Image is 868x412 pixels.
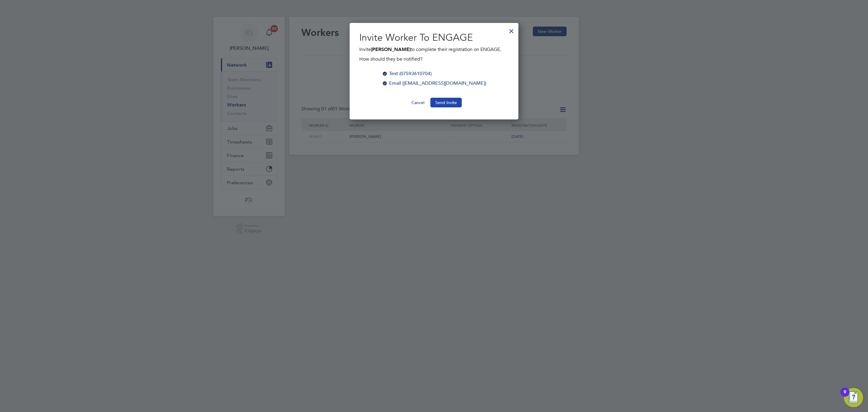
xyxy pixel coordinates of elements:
h2: Invite Worker To ENGAGE [359,31,509,44]
div: Text (07593610704) [389,70,432,77]
div: Email ([EMAIL_ADDRESS][DOMAIN_NAME]) [389,80,486,87]
button: Send Invite [430,98,462,107]
b: [PERSON_NAME] [371,46,410,52]
div: 9 [844,392,846,400]
div: How should they be notified? [359,53,509,63]
button: Open Resource Center, 9 new notifications [844,388,863,407]
div: Invite to complete their registration on ENGAGE. [359,46,509,63]
button: Cancel [407,98,429,107]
